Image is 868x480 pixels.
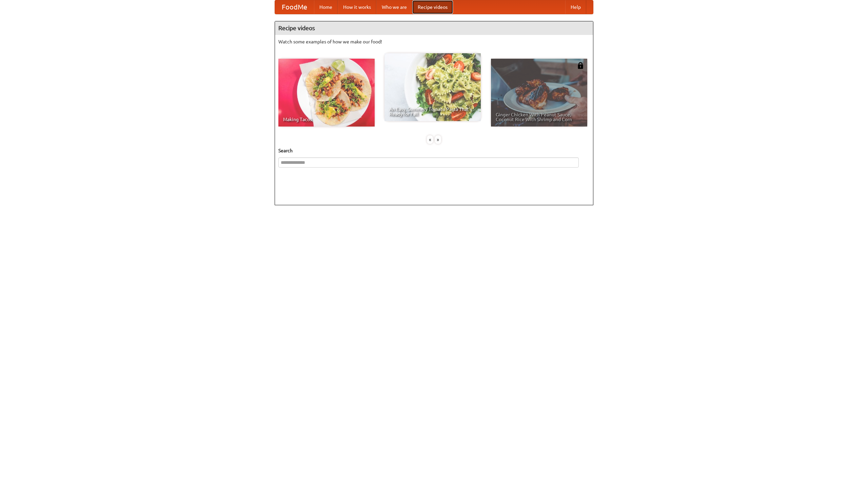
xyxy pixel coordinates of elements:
h5: Search [278,147,590,154]
a: Recipe videos [412,0,453,14]
img: 483408.png [577,62,584,69]
a: FoodMe [275,0,314,14]
span: Making Tacos [283,117,370,122]
a: Who we are [376,0,412,14]
div: » [435,135,441,144]
p: Watch some examples of how we make our food! [278,38,590,45]
a: Home [314,0,338,14]
a: Help [565,0,586,14]
h4: Recipe videos [275,21,593,35]
a: Making Tacos [278,59,375,127]
span: An Easy, Summery Tomato Pasta That's Ready for Fall [389,107,476,116]
div: « [427,135,433,144]
a: How it works [338,0,376,14]
a: An Easy, Summery Tomato Pasta That's Ready for Fall [384,53,481,121]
